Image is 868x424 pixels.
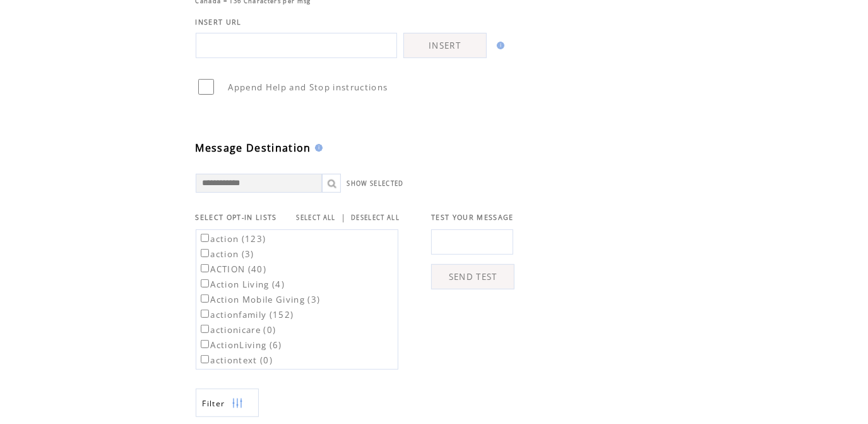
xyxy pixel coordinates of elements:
[232,389,243,418] img: filters.png
[203,398,225,409] span: Show filters
[198,279,285,290] label: Action Living (4)
[196,389,259,417] a: Filter
[198,263,267,275] label: ACTION (40)
[201,249,209,257] input: action (3)
[493,42,504,49] img: help.gif
[201,355,209,363] input: actiontext (0)
[196,213,277,222] span: SELECT OPT-IN LISTS
[431,264,514,289] a: SEND TEST
[347,179,404,188] a: SHOW SELECTED
[198,324,276,336] label: actionicare (0)
[201,310,209,318] input: actionfamily (152)
[403,33,487,58] a: INSERT
[196,18,242,27] span: INSERT URL
[201,264,209,272] input: ACTION (40)
[341,212,346,223] span: |
[196,141,311,155] span: Message Destination
[297,214,336,222] a: SELECT ALL
[198,339,282,351] label: ActionLiving (6)
[201,325,209,333] input: actionicare (0)
[198,354,273,366] label: actiontext (0)
[201,234,209,242] input: action (123)
[431,213,514,222] span: TEST YOUR MESSAGE
[311,144,323,152] img: help.gif
[351,214,400,222] a: DESELECT ALL
[201,340,209,348] input: ActionLiving (6)
[229,82,388,93] span: Append Help and Stop instructions
[198,233,266,245] label: action (123)
[201,294,209,303] input: Action Mobile Giving (3)
[198,248,254,260] label: action (3)
[201,279,209,288] input: Action Living (4)
[198,294,321,305] label: Action Mobile Giving (3)
[198,309,294,320] label: actionfamily (152)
